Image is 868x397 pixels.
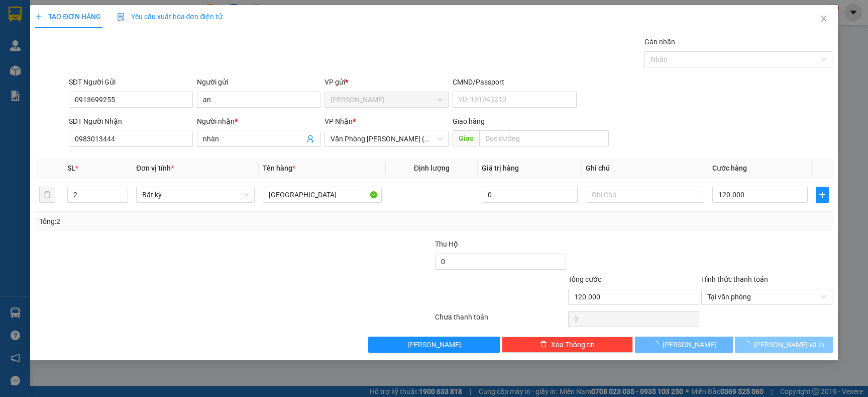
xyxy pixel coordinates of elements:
[263,187,381,203] input: VD: Bàn, Ghế
[816,191,828,199] span: plus
[582,158,708,178] th: Ghi chú
[453,117,485,125] span: Giao hàng
[435,240,458,248] span: Thu Hộ
[117,13,223,21] span: Yêu cầu xuất hóa đơn điện tử
[754,339,824,350] span: [PERSON_NAME] và In
[735,337,833,353] button: [PERSON_NAME] và In
[263,164,295,172] span: Tên hàng
[482,164,519,172] span: Giá trị hàng
[368,337,499,353] button: [PERSON_NAME]
[453,76,577,88] div: CMND/Passport
[324,76,449,88] div: VP gửi
[306,135,314,143] span: user-add
[502,337,633,353] button: deleteXóa Thông tin
[453,130,479,146] span: Giao
[136,164,174,172] span: Đơn vị tính
[586,187,704,203] input: Ghi Chú
[197,76,321,88] div: Người gửi
[712,164,747,172] span: Cước hàng
[35,13,42,20] span: plus
[820,15,828,23] span: close
[434,311,567,329] div: Chưa thanh toán
[35,13,100,21] span: TẠO ĐƠN HÀNG
[663,339,716,350] span: [PERSON_NAME]
[67,164,75,172] span: SL
[39,216,335,227] div: Tổng: 2
[701,275,768,283] label: Hình thức thanh toán
[479,130,608,146] input: Dọc đường
[482,187,577,203] input: 0
[707,289,826,304] span: Tại văn phòng
[810,5,838,33] button: Close
[652,341,663,348] span: loading
[331,131,443,146] span: Văn Phòng Trần Phú (Mường Thanh)
[816,187,828,203] button: plus
[568,275,601,283] span: Tổng cước
[635,337,733,353] button: [PERSON_NAME]
[142,187,249,202] span: Bất kỳ
[407,339,461,350] span: [PERSON_NAME]
[324,117,353,125] span: VP Nhận
[197,116,321,127] div: Người nhận
[39,187,55,203] button: delete
[551,339,595,350] span: Xóa Thông tin
[644,38,675,46] label: Gán nhãn
[331,92,443,107] span: Phạm Ngũ Lão
[414,164,450,172] span: Định lượng
[540,341,547,349] span: delete
[69,116,193,127] div: SĐT Người Nhận
[743,341,754,348] span: loading
[117,13,125,21] img: icon
[69,76,193,88] div: SĐT Người Gửi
